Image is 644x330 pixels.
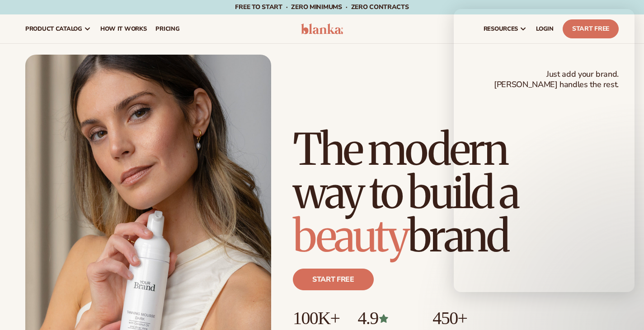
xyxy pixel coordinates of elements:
[293,209,408,263] span: beauty
[96,14,151,43] a: How It Works
[100,25,147,33] span: How It Works
[25,25,82,33] span: product catalog
[357,308,414,328] p: 4.9
[301,23,343,34] img: logo
[21,14,96,43] a: product catalog
[613,299,635,321] iframe: Intercom live chat
[293,308,339,328] p: 100K+
[155,25,179,33] span: pricing
[432,308,501,328] p: 450+
[293,269,374,290] a: Start free
[293,128,619,258] h1: The modern way to build a brand
[151,14,184,43] a: pricing
[454,9,635,292] iframe: Intercom live chat
[235,3,409,11] span: Free to start · ZERO minimums · ZERO contracts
